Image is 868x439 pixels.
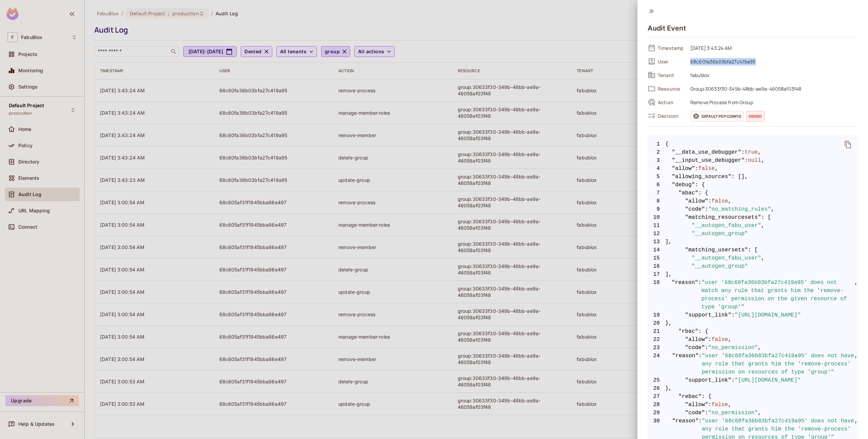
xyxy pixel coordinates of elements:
span: "code" [685,409,705,417]
span: 4 [648,165,665,173]
span: [DATE] 3:43:24 AM [687,44,858,52]
span: 1 [648,140,665,148]
span: Default PDP config [690,111,744,121]
span: "__autogen_fabu_user" [692,254,761,262]
span: : { [695,181,705,189]
span: : [745,156,748,165]
span: "allow" [685,197,708,205]
span: : [731,376,735,384]
span: 22 [648,336,665,344]
span: 17 [648,270,665,279]
span: : [708,401,712,409]
span: : [741,148,745,156]
span: false [712,401,728,409]
span: false [698,165,715,173]
span: "__autogen_group" [692,230,748,238]
span: 21 [648,327,665,336]
span: 3 [648,156,665,165]
span: ], [648,270,858,279]
span: 2 [648,148,665,156]
span: 68c60fa36b03bfa27c419a95 [687,57,858,65]
span: ], [648,238,858,246]
span: "[URL][DOMAIN_NAME]" [735,376,801,384]
span: , [854,352,858,376]
span: }, [648,384,858,393]
span: 13 [648,238,665,246]
span: , [761,254,765,262]
span: , [728,401,731,409]
span: 23 [648,344,665,352]
span: "no_matching_rules" [708,205,771,213]
span: "matching_resourcesets" [685,213,761,222]
span: "allowing_sources" [672,173,732,181]
span: "__input_use_debugger" [672,156,745,165]
span: Remove Process from Group [687,98,858,106]
span: : [ [748,246,758,254]
span: "code" [685,205,705,213]
span: { [665,140,669,148]
span: : [698,352,702,376]
span: "__data_use_debugger" [672,148,742,156]
span: , [758,409,761,417]
span: : [705,409,708,417]
span: : [708,197,712,205]
span: "__autogen_fabu_user" [692,222,761,230]
span: "[URL][DOMAIN_NAME]" [735,311,801,319]
span: denied [746,111,765,121]
span: "allow" [685,336,708,344]
span: 8 [648,197,665,205]
h4: Audit Event [648,24,686,32]
span: 18 [648,279,665,311]
span: 26 [648,384,665,393]
span: "rebac" [678,393,702,401]
span: 14 [648,246,665,254]
span: }, [648,319,858,327]
span: "allow" [685,401,708,409]
span: Group:30633f30-349b-48bb-ae9a-46058af03f48 [687,84,858,93]
span: false [712,197,728,205]
span: 16 [648,262,665,270]
span: : { [698,189,708,197]
span: 11 [648,222,665,230]
span: Resource [658,85,685,92]
span: Timestamp [658,45,685,51]
span: , [854,279,858,311]
span: 29 [648,409,665,417]
span: "debug" [672,181,695,189]
span: : { [698,327,708,336]
span: 25 [648,376,665,384]
span: "__autogen_group" [692,262,748,270]
button: delete [840,136,856,153]
span: 27 [648,393,665,401]
span: 12 [648,230,665,238]
span: "rbac" [678,327,698,336]
span: : [], [731,173,748,181]
span: false [712,336,728,344]
span: 10 [648,213,665,222]
span: "allow" [672,165,695,173]
span: "abac" [678,189,698,197]
span: "code" [685,344,705,352]
span: "support_link" [685,311,732,319]
span: , [758,148,761,156]
span: , [728,197,731,205]
span: : [708,336,712,344]
span: : [695,165,698,173]
span: : [ [761,213,771,222]
span: : [698,279,702,311]
span: , [758,344,761,352]
span: "no_permission" [708,409,758,417]
span: 6 [648,181,665,189]
span: Tenant [658,72,685,78]
span: 28 [648,401,665,409]
span: : [705,344,708,352]
span: Action [658,99,685,106]
span: 19 [648,311,665,319]
span: "reason" [672,352,698,376]
span: 15 [648,254,665,262]
span: "no_permission" [708,344,758,352]
span: fabublox [687,71,858,79]
span: "user '68c60fa36b03bfa27c419a95' does not have any role that grants him the 'remove-process' perm... [702,352,854,376]
span: true [745,148,758,156]
span: 9 [648,205,665,213]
